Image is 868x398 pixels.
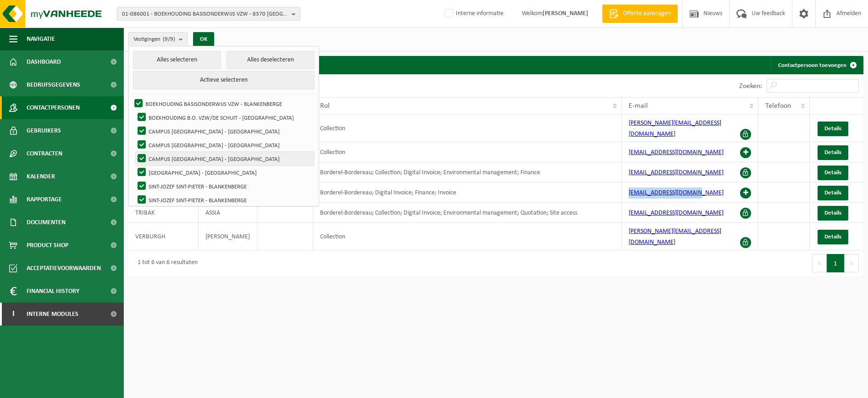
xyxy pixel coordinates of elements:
td: Collection [313,142,622,162]
label: Interne informatie [443,7,503,21]
label: SINT-JOZEF SINT-PIETER - BLANKENBERGE [136,193,314,207]
a: [PERSON_NAME][EMAIL_ADDRESS][DOMAIN_NAME] [629,120,721,138]
button: Actieve selecteren [133,71,315,89]
td: Collection [313,223,622,250]
label: CAMPUS [GEOGRAPHIC_DATA] - [GEOGRAPHIC_DATA] [136,124,314,138]
span: Details [824,234,841,240]
count: (9/9) [163,36,175,42]
td: [PERSON_NAME] [199,223,257,250]
span: Details [824,170,841,176]
a: Details [818,206,848,221]
button: Alles selecteren [133,51,221,69]
a: Details [818,122,848,136]
span: Product Shop [27,234,68,257]
a: [EMAIL_ADDRESS][DOMAIN_NAME] [629,149,724,156]
div: 1 tot 6 van 6 resultaten [133,255,198,271]
td: Collection [313,115,622,142]
span: Details [824,190,841,196]
span: Contactpersonen [27,96,80,119]
label: CAMPUS [GEOGRAPHIC_DATA] - [GEOGRAPHIC_DATA] [136,152,314,166]
span: Telefoon [765,102,791,110]
span: Acceptatievoorwaarden [27,257,101,280]
label: BOEKHOUDING B.O. VZW/DE SCHUIT - [GEOGRAPHIC_DATA] [136,111,314,124]
span: Rol [320,102,330,110]
a: Details [818,186,848,200]
td: VERBURGH [128,223,199,250]
button: OK [193,32,214,47]
button: 1 [827,254,845,272]
span: 01-086001 - BOEKHOUDING BASISONDERWIJS VZW - 8370 [GEOGRAPHIC_DATA], [STREET_ADDRESS] [122,7,288,21]
span: Offerte aanvragen [621,9,673,18]
td: ASSIA [199,203,257,223]
button: 01-086001 - BOEKHOUDING BASISONDERWIJS VZW - 8370 [GEOGRAPHIC_DATA], [STREET_ADDRESS] [117,7,300,21]
span: Contracten [27,142,62,165]
strong: [PERSON_NAME] [542,10,588,17]
span: Navigatie [27,28,55,50]
label: CAMPUS [GEOGRAPHIC_DATA] - [GEOGRAPHIC_DATA] [136,138,314,152]
span: Bedrijfsgegevens [27,73,80,96]
span: Rapportage [27,188,62,211]
span: Details [824,126,841,132]
a: [EMAIL_ADDRESS][DOMAIN_NAME] [629,169,724,176]
span: Gebruikers [27,119,61,142]
a: Details [818,145,848,160]
a: [PERSON_NAME][EMAIL_ADDRESS][DOMAIN_NAME] [629,228,721,246]
span: Documenten [27,211,66,234]
a: [EMAIL_ADDRESS][DOMAIN_NAME] [629,189,724,196]
label: [GEOGRAPHIC_DATA] - [GEOGRAPHIC_DATA] [136,166,314,179]
label: BOEKHOUDING BASISONDERWIJS VZW - BLANKENBERGE [133,97,314,111]
a: Contactpersoon toevoegen [771,56,862,74]
button: Next [845,254,859,272]
span: E-mail [629,102,648,110]
span: Dashboard [27,50,61,73]
td: TRIBAK [128,203,199,223]
button: Previous [812,254,827,272]
td: Borderel-Bordereau; Collection; Digital Invoice; Environmental management; Quotation; Site access [313,203,622,223]
span: Details [824,210,841,216]
span: Financial History [27,280,79,303]
td: Borderel-Bordereau; Collection; Digital Invoice; Environmental management; Finance [313,162,622,182]
span: Details [824,149,841,155]
button: Alles deselecteren [227,51,315,69]
span: I [9,303,17,326]
td: Borderel-Bordereau; Digital Invoice; Finance; Invoice [313,182,622,203]
a: Details [818,166,848,180]
span: Kalender [27,165,55,188]
span: Interne modules [27,303,78,326]
label: Zoeken: [739,83,762,90]
span: Vestigingen [133,33,175,46]
a: [EMAIL_ADDRESS][DOMAIN_NAME] [629,210,724,216]
a: Offerte aanvragen [602,5,678,23]
a: Details [818,230,848,244]
label: SINT-JOZEF SINT-PIETER - BLANKENBERGE [136,179,314,193]
button: Vestigingen(9/9) [128,32,188,46]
